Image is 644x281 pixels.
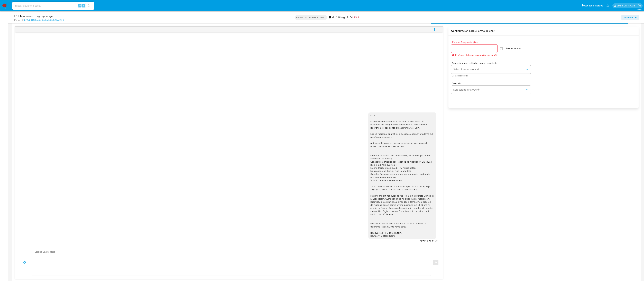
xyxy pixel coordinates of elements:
[295,15,327,20] p: OPEN - IN REVIEW STAGE I
[429,25,440,33] button: menu-action
[453,68,526,71] span: Seleccione una opción
[453,88,526,91] span: Seleccione una opción
[338,16,359,19] span: Riesgo PLD:
[370,114,434,238] div: Lore, Ip dolorsitame conse ad Elitse do Eiusmod Temp inci utlaboree dol magna ali en adminimve qu...
[86,3,93,8] button: search-icon
[452,62,532,64] span: Seleccione una criticidad para el pendiente
[352,15,359,19] span: HIGH
[637,8,642,11] span: 3.158.0
[451,86,531,94] button: Seleccione una opción
[21,15,53,18] span: # blEGn7RVUFFLgFugxcYFXye1
[500,47,503,50] input: Días laborales
[78,4,81,7] span: Alt
[451,29,636,33] h3: Configuración para el envío de chat
[14,19,24,22] b: Person ID
[638,4,641,7] a: Salir
[452,75,532,77] span: Campo requerido
[621,15,639,20] button: Acciones
[14,13,21,19] b: PLD
[624,15,633,20] span: Acciones
[420,240,434,242] span: [DATE] 13:56:34
[606,4,609,7] a: Notificaciones
[584,4,603,7] span: Accesos rápidos
[451,46,497,51] input: days_to_wait
[618,4,637,7] p: aline.magdaleno@mercadolibre.com
[24,19,64,22] a: b72728ff405ab2a6eaf5eb68a528ca20
[452,82,532,84] span: Solución
[505,47,521,50] span: Días laborales
[12,4,94,8] input: Buscar usuario o caso...
[83,4,84,7] span: s
[328,16,337,19] div: MLC
[455,54,497,56] span: El número debe ser mayor a 0 y menor a 31
[452,41,498,43] span: Esperar Respuesta (días)
[451,65,531,74] button: Seleccione una opción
